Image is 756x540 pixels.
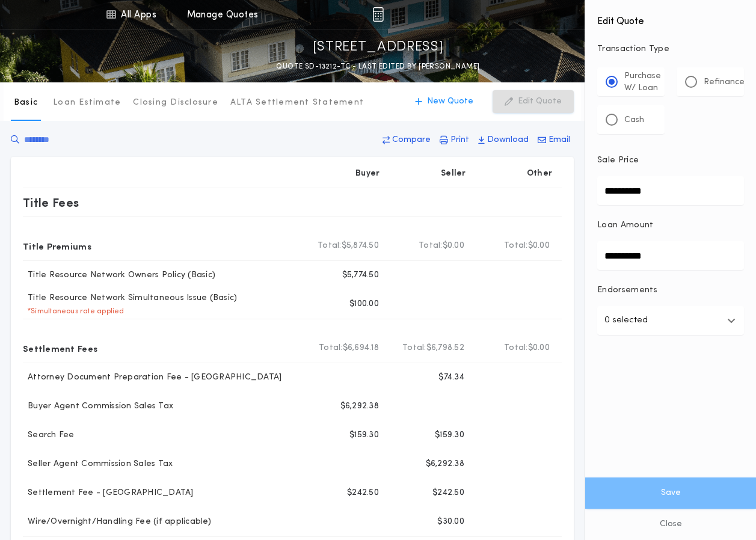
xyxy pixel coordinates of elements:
p: $242.50 [432,487,464,499]
p: Email [549,134,570,146]
p: Edit Quote [518,96,562,108]
p: Download [487,134,529,146]
p: Title Fees [23,193,79,212]
p: $30.00 [437,516,464,528]
p: Buyer Agent Commission Sales Tax [23,400,173,413]
p: * Simultaneous rate applied [23,307,124,316]
p: New Quote [427,96,473,108]
p: $5,774.50 [342,269,379,281]
p: [STREET_ADDRESS] [313,38,444,57]
p: Purchase W/ Loan [624,70,661,94]
b: Total: [504,342,528,354]
p: Buyer [355,168,380,180]
p: ALTA Settlement Statement [230,97,364,109]
p: Loan Amount [597,219,654,232]
h4: Edit Quote [597,7,744,29]
p: QUOTE SD-13212-TC - LAST EDITED BY [PERSON_NAME] [276,61,479,73]
p: Closing Disclosure [133,97,218,109]
p: Sale Price [597,155,639,167]
p: Settlement Fee - [GEOGRAPHIC_DATA] [23,487,194,499]
p: Compare [392,134,431,146]
b: Total: [504,240,528,252]
p: Basic [14,97,38,109]
p: $159.30 [349,429,379,441]
p: Print [450,134,469,146]
button: New Quote [403,90,485,113]
button: Download [475,129,532,151]
button: Edit Quote [493,90,574,113]
p: Title Premiums [23,236,91,256]
p: Attorney Document Preparation Fee - [GEOGRAPHIC_DATA] [23,372,281,384]
input: Loan Amount [597,241,744,270]
span: $5,874.50 [342,240,379,252]
button: Print [436,129,473,151]
p: Transaction Type [597,43,744,55]
p: Title Resource Network Owners Policy (Basic) [23,269,215,281]
p: $6,292.38 [340,400,379,413]
p: Wire/Overnight/Handling Fee (if applicable) [23,516,211,528]
p: Settlement Fees [23,339,97,358]
p: Seller [441,168,466,180]
span: $0.00 [528,240,550,252]
p: Refinance [704,76,745,88]
span: $0.00 [443,240,464,252]
b: Total: [419,240,443,252]
button: Email [534,129,574,151]
p: Cash [624,114,644,126]
b: Total: [319,342,343,354]
b: Total: [402,342,426,354]
img: img [372,7,384,22]
p: $6,292.38 [426,458,464,470]
p: $74.34 [438,372,464,384]
p: 0 selected [604,313,648,328]
button: Close [585,509,756,540]
p: $242.50 [347,487,379,499]
span: $0.00 [528,342,550,354]
span: $6,694.18 [343,342,379,354]
button: 0 selected [597,306,744,335]
button: Save [585,477,756,509]
p: Search Fee [23,429,75,441]
p: $100.00 [349,298,379,310]
p: Seller Agent Commission Sales Tax [23,458,173,470]
b: Total: [318,240,342,252]
p: Other [527,168,552,180]
p: Title Resource Network Simultaneous Issue (Basic) [23,292,237,304]
p: Loan Estimate [53,97,121,109]
span: $6,798.52 [426,342,464,354]
input: Sale Price [597,176,744,205]
p: Endorsements [597,284,744,296]
p: $159.30 [435,429,464,441]
button: Compare [379,129,434,151]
